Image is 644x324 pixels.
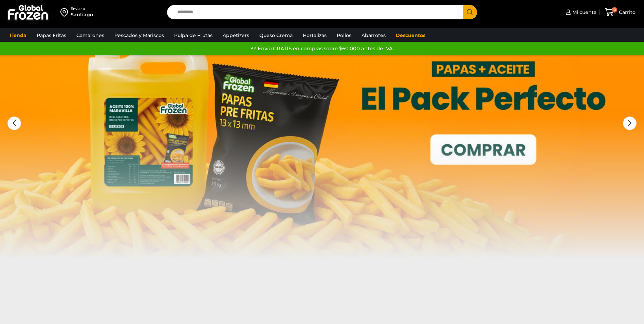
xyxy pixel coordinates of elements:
[623,116,637,130] div: Next slide
[612,7,617,13] span: 10
[571,9,596,16] span: Mi cuenta
[111,29,167,42] a: Pescados y Mariscos
[71,11,93,18] div: Santiago
[33,29,70,42] a: Papas Fritas
[219,29,253,42] a: Appetizers
[299,29,330,42] a: Hortalizas
[6,29,30,42] a: Tienda
[71,6,93,11] div: Enviar a
[7,116,21,130] div: Previous slide
[171,29,216,42] a: Pulpa de Frutas
[392,29,429,42] a: Descuentos
[603,4,637,20] a: 10 Carrito
[256,29,296,42] a: Queso Crema
[463,5,477,19] button: Search button
[333,29,355,42] a: Pollos
[564,5,596,19] a: Mi cuenta
[60,6,71,18] img: address-field-icon.svg
[358,29,389,42] a: Abarrotes
[73,29,108,42] a: Camarones
[617,9,636,16] span: Carrito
